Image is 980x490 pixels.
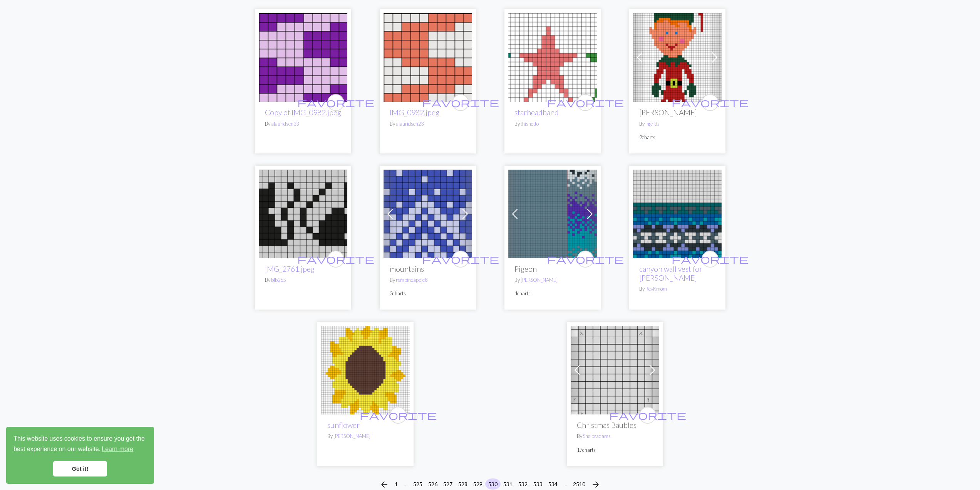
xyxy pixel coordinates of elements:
span: favorite [297,96,374,108]
span: favorite [672,253,749,265]
img: James [633,13,722,102]
button: favourite [452,94,469,111]
a: sunflower [327,421,360,429]
i: favourite [297,95,374,110]
span: favorite [422,96,499,108]
p: By [390,276,466,284]
a: sunflower [321,365,410,373]
a: IMG_0982.jpeg [259,53,347,60]
i: favourite [360,407,437,423]
a: James [633,53,722,60]
i: favourite [672,95,749,110]
p: By [639,285,715,293]
a: dismiss cookie message [53,461,107,477]
button: 526 [425,478,441,490]
h2: [PERSON_NAME] [639,108,715,117]
a: Shelbradams [583,433,611,439]
p: By [265,120,341,128]
h2: mountains [390,264,466,273]
a: alauridsen23 [271,121,299,127]
img: starheadband [508,13,597,102]
img: Blank pattern [571,326,659,414]
a: Pigeon [508,209,597,217]
span: arrow_forward [591,479,600,490]
p: 4 charts [514,290,591,297]
i: favourite [422,95,499,110]
img: canyon wall vest for dan [633,170,722,258]
a: alauridsen23 [396,121,424,127]
a: canyon wall vest for [PERSON_NAME] [639,264,702,282]
button: 1 [392,478,401,490]
span: favorite [297,253,374,265]
button: favourite [390,407,407,424]
img: IMG_0982.jpeg [384,13,472,102]
img: IMG_2761.jpeg [259,170,347,258]
a: thisnotto [521,121,539,127]
button: favourite [639,407,656,424]
div: cookieconsent [6,427,154,484]
button: 531 [500,478,516,490]
a: IMG_0982.jpeg [390,108,439,117]
span: favorite [547,96,624,108]
span: favorite [547,253,624,265]
a: starheadband [508,53,597,60]
p: By [514,120,591,128]
p: By [577,433,653,440]
button: favourite [702,94,719,111]
span: arrow_back [380,479,389,490]
p: By [265,276,341,284]
span: favorite [672,96,749,108]
button: 534 [545,478,561,490]
a: Blank pattern [571,365,659,373]
span: favorite [360,409,437,421]
button: favourite [452,251,469,268]
p: By [390,120,466,128]
button: 527 [440,478,456,490]
p: 3 charts [390,290,466,297]
a: [PERSON_NAME] [333,433,370,439]
a: [PERSON_NAME] [521,277,558,283]
h2: Christmas Baubles [577,421,653,429]
a: starheadband [514,108,559,117]
p: 17 charts [577,446,653,454]
button: 529 [470,478,486,490]
img: sunflower [321,326,410,414]
p: By [327,433,404,440]
a: IMG_2761.jpeg [265,264,315,273]
button: favourite [702,251,719,268]
button: 528 [455,478,471,490]
a: IMG_2761.jpeg [259,209,347,217]
button: 532 [515,478,531,490]
button: favourite [577,251,594,268]
button: 525 [410,478,426,490]
button: favourite [327,251,344,268]
a: ingridz [645,121,660,127]
p: By [639,120,715,128]
h2: Pigeon [514,264,591,273]
i: favourite [547,95,624,110]
i: favourite [672,251,749,267]
a: RevKmom [645,286,667,292]
a: rsmpineapple8 [396,277,427,283]
a: 24x14 mountains [384,209,472,217]
img: Pigeon [508,170,597,258]
button: favourite [577,94,594,111]
i: Previous [380,480,389,489]
img: 24x14 mountains [384,170,472,258]
a: IMG_0982.jpeg [384,53,472,60]
a: canyon wall vest for dan [633,209,722,217]
p: 2 charts [639,134,715,141]
a: blb265 [271,277,286,283]
button: 533 [530,478,546,490]
i: favourite [547,251,624,267]
a: learn more about cookies [101,443,134,455]
a: Copy of IMG_0982.jpeg [265,108,341,117]
p: By [514,276,591,284]
i: favourite [609,407,686,423]
button: favourite [327,94,344,111]
i: favourite [422,251,499,267]
span: favorite [609,409,686,421]
img: IMG_0982.jpeg [259,13,347,102]
button: 530 [485,478,501,490]
i: Next [591,480,600,489]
